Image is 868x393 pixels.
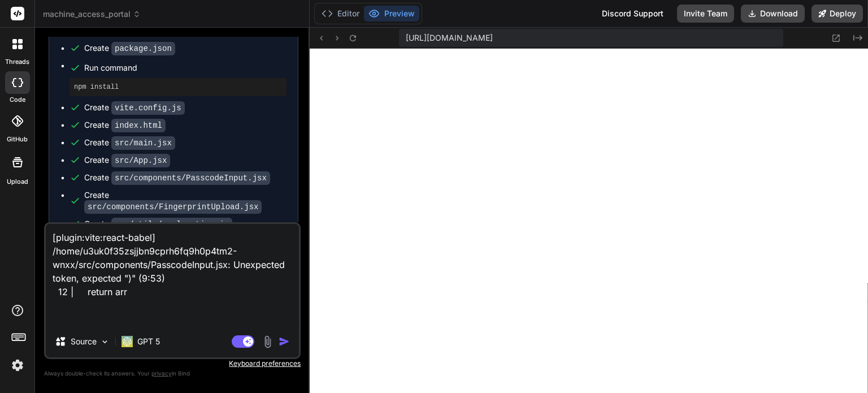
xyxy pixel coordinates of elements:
img: GPT 5 [121,336,133,347]
p: Source [71,336,97,347]
p: Always double-check its answers. Your in Bind [44,368,301,379]
span: machine_access_portal [43,8,141,20]
button: Editor [317,6,364,21]
div: Create [84,102,185,114]
div: Create [84,137,175,149]
span: [URL][DOMAIN_NAME] [406,32,493,44]
div: Create [84,154,170,166]
code: package.json [111,42,175,55]
img: settings [8,356,27,375]
p: GPT 5 [137,336,160,347]
img: attachment [261,335,274,348]
button: Deploy [811,5,863,23]
label: code [10,95,25,105]
button: Preview [364,6,419,21]
code: src/utils/geolocation.js [111,218,232,231]
div: Create [84,172,270,184]
img: Pick Models [100,337,110,347]
code: src/main.jsx [111,136,175,150]
textarea: [plugin:vite:react-babel] /home/u3uk0f35zsjjbn9cprh6fq9h0p4tm2-wnxx/src/components/PasscodeInput.... [46,224,299,326]
div: Discord Support [595,5,670,23]
div: Create [84,42,175,54]
pre: npm install [74,83,282,92]
label: threads [5,57,29,67]
span: privacy [151,370,172,377]
code: vite.config.js [111,101,185,115]
label: Upload [7,177,28,187]
button: Invite Team [677,5,734,23]
label: GitHub [7,135,28,144]
code: src/components/FingerprintUpload.jsx [84,200,262,214]
div: Create [84,189,287,213]
code: src/components/PasscodeInput.jsx [111,171,270,185]
div: Create [84,218,232,230]
span: Run command [84,62,287,74]
div: Create [84,119,166,131]
button: Download [741,5,805,23]
iframe: Preview [310,49,868,393]
p: Keyboard preferences [44,359,301,368]
img: icon [279,336,290,347]
code: index.html [111,119,166,132]
code: src/App.jsx [111,154,170,167]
